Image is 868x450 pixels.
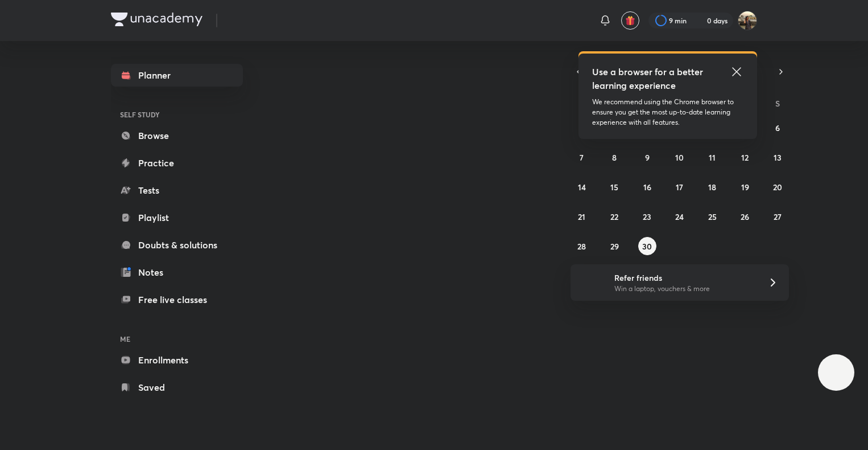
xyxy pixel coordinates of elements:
[580,152,584,163] abbr: September 7, 2025
[111,124,243,147] a: Browse
[741,152,749,163] abbr: September 12, 2025
[614,272,754,284] h6: Refer friends
[741,182,749,193] abbr: September 19, 2025
[774,152,782,163] abbr: September 13, 2025
[643,211,651,222] abbr: September 23, 2025
[642,241,652,252] abbr: September 30, 2025
[610,241,619,252] abbr: September 29, 2025
[592,65,705,92] h5: Use a browser for a better learning experience
[573,178,591,196] button: September 14, 2025
[638,178,656,196] button: September 16, 2025
[703,178,721,196] button: September 18, 2025
[111,179,243,202] a: Tests
[709,152,716,163] abbr: September 11, 2025
[621,11,639,30] button: avatar
[592,97,743,128] p: We recommend using the Chrome browser to ensure you get the most up-to-date learning experience w...
[645,152,650,163] abbr: September 9, 2025
[708,182,716,193] abbr: September 18, 2025
[768,148,787,166] button: September 13, 2025
[111,288,243,311] a: Free live classes
[768,118,787,137] button: September 6, 2025
[605,148,623,166] button: September 8, 2025
[625,15,635,26] img: avatar
[573,237,591,255] button: September 28, 2025
[111,13,202,26] img: Company Logo
[741,211,749,222] abbr: September 26, 2025
[573,207,591,226] button: September 21, 2025
[577,241,586,252] abbr: September 28, 2025
[775,122,780,133] abbr: September 6, 2025
[610,182,618,193] abbr: September 15, 2025
[614,284,754,294] p: Win a laptop, vouchers & more
[638,148,656,166] button: September 9, 2025
[671,178,689,196] button: September 17, 2025
[605,178,623,196] button: September 15, 2025
[638,237,656,255] button: September 30, 2025
[775,98,780,109] abbr: Saturday
[111,64,243,87] a: Planner
[111,349,243,371] a: Enrollments
[774,211,782,222] abbr: September 27, 2025
[111,13,202,29] a: Company Logo
[676,182,683,193] abbr: September 17, 2025
[703,148,721,166] button: September 11, 2025
[638,207,656,226] button: September 23, 2025
[111,329,243,349] h6: ME
[736,178,754,196] button: September 19, 2025
[111,261,243,284] a: Notes
[671,207,689,226] button: September 24, 2025
[612,152,617,163] abbr: September 8, 2025
[675,152,684,163] abbr: September 10, 2025
[610,211,618,222] abbr: September 22, 2025
[703,207,721,226] button: September 25, 2025
[605,237,623,255] button: September 29, 2025
[578,211,585,222] abbr: September 21, 2025
[671,148,689,166] button: September 10, 2025
[693,15,705,26] img: streak
[573,148,591,166] button: September 7, 2025
[111,376,243,399] a: Saved
[578,182,586,193] abbr: September 14, 2025
[773,182,782,193] abbr: September 20, 2025
[708,211,717,222] abbr: September 25, 2025
[111,234,243,256] a: Doubts & solutions
[675,211,684,222] abbr: September 24, 2025
[768,178,787,196] button: September 20, 2025
[736,148,754,166] button: September 12, 2025
[768,207,787,226] button: September 27, 2025
[580,271,602,294] img: referral
[829,366,843,379] img: ttu
[738,11,757,30] img: Soumya singh
[605,207,623,226] button: September 22, 2025
[643,182,651,193] abbr: September 16, 2025
[111,206,243,229] a: Playlist
[736,207,754,226] button: September 26, 2025
[111,152,243,174] a: Practice
[111,105,243,124] h6: SELF STUDY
